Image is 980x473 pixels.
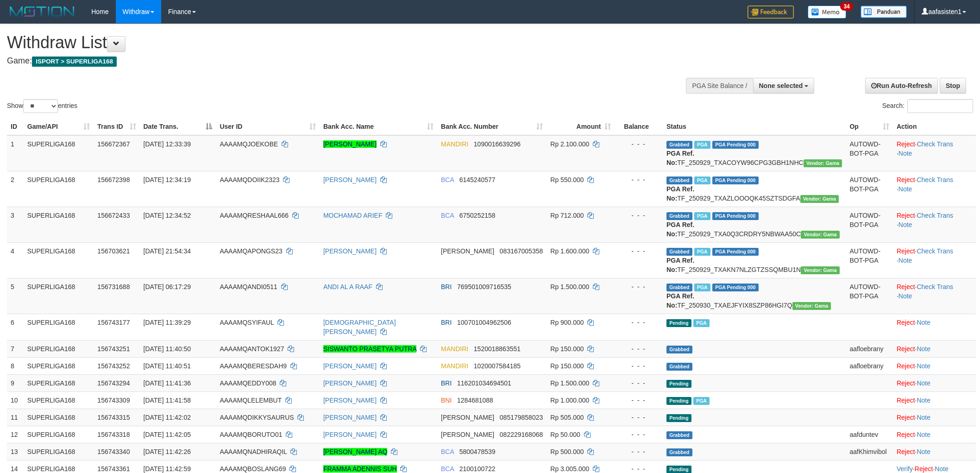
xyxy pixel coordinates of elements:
[915,465,933,473] a: Reject
[441,283,452,290] span: BRI
[846,357,892,374] td: aafloebrany
[97,397,130,404] span: 156743309
[24,118,94,135] th: Game/API: activate to sort column ascending
[550,379,589,387] span: Rp 1.500.000
[686,78,753,94] div: PGA Site Balance /
[917,397,930,404] a: Note
[666,363,692,371] span: Grabbed
[97,345,130,353] span: 156743251
[882,99,973,113] label: Search:
[7,5,77,19] img: MOTION_logo.png
[7,207,24,242] td: 3
[893,443,976,460] td: ·
[323,212,383,219] a: MOCHAMAD ARIEF
[893,426,976,443] td: ·
[24,426,94,443] td: SUPERLIGA168
[441,465,454,473] span: BCA
[220,465,286,473] span: AAAAMQBOSLANG69
[220,345,284,353] span: AAAAMQANTOK1927
[897,465,913,473] a: Verify
[666,284,692,291] span: Grabbed
[694,284,710,291] span: Marked by aafromsomean
[840,2,853,11] span: 34
[437,118,547,135] th: Bank Acc. Number: activate to sort column ascending
[663,278,846,314] td: TF_250930_TXAEJFYIX8SZP86HGI7Q
[897,448,915,455] a: Reject
[897,397,915,404] a: Reject
[618,344,659,353] div: - - -
[666,346,692,353] span: Grabbed
[144,379,191,387] span: [DATE] 11:41:36
[618,378,659,388] div: - - -
[457,283,511,290] span: Copy 769501009716535 to clipboard
[220,362,287,370] span: AAAAMQBERESDAH9
[846,207,892,242] td: AUTOWD-BOT-PGA
[897,414,915,421] a: Reject
[144,397,191,404] span: [DATE] 11:41:58
[940,78,966,94] a: Stop
[220,397,282,404] span: AAAAMQLELEMBUT
[666,221,694,238] b: PGA Ref. No:
[459,176,496,183] span: Copy 6145240577 to clipboard
[666,448,692,456] span: Grabbed
[24,278,94,314] td: SUPERLIGA168
[323,465,397,473] a: FRAMMA ADENNIS SUH
[898,150,912,157] a: Note
[897,319,915,326] a: Reject
[897,431,915,438] a: Reject
[550,247,589,255] span: Rp 1.600.000
[893,374,976,391] td: ·
[220,212,289,219] span: AAAAMQRESHAAL666
[7,443,24,460] td: 13
[474,140,521,148] span: Copy 1090016639296 to clipboard
[144,431,191,438] span: [DATE] 11:42:05
[94,118,139,135] th: Trans ID: activate to sort column ascending
[97,283,130,290] span: 156731688
[663,118,846,135] th: Status
[550,397,589,404] span: Rp 1.000.000
[441,140,468,148] span: MANDIRI
[7,242,24,278] td: 4
[897,362,915,370] a: Reject
[7,33,644,52] h1: Withdraw List
[220,176,279,183] span: AAAAMQDOIIK2323
[7,314,24,340] td: 6
[441,414,494,421] span: [PERSON_NAME]
[144,414,191,421] span: [DATE] 11:42:02
[550,319,584,326] span: Rp 900.000
[917,319,930,326] a: Note
[897,283,915,290] a: Reject
[804,159,842,167] span: Vendor URL: https://trx31.1velocity.biz
[220,140,278,148] span: AAAAMQJOEKOBE
[663,171,846,207] td: TF_250929_TXAZLOOOQK45SZTSDGFA
[7,357,24,374] td: 8
[917,379,930,387] a: Note
[457,319,511,326] span: Copy 100701004962506 to clipboard
[220,414,294,421] span: AAAAMQDIKKYSAURUS
[550,212,584,219] span: Rp 712.000
[800,195,839,203] span: Vendor URL: https://trx31.1velocity.biz
[898,185,912,193] a: Note
[24,314,94,340] td: SUPERLIGA168
[917,431,930,438] a: Note
[500,247,543,255] span: Copy 083167005358 to clipboard
[441,212,454,219] span: BCA
[666,185,694,202] b: PGA Ref. No:
[97,319,130,326] span: 156743177
[7,57,644,66] h4: Game:
[917,176,953,183] a: Check Trans
[323,379,377,387] a: [PERSON_NAME]
[693,319,710,327] span: Marked by aafheankoy
[846,242,892,278] td: AUTOWD-BOT-PGA
[666,380,691,388] span: Pending
[666,212,692,220] span: Grabbed
[897,140,915,148] a: Reject
[917,247,953,255] a: Check Trans
[666,141,692,149] span: Grabbed
[97,414,130,421] span: 156743315
[550,448,584,455] span: Rp 500.000
[917,140,953,148] a: Check Trans
[666,177,692,184] span: Grabbed
[474,362,521,370] span: Copy 1020007584185 to clipboard
[24,171,94,207] td: SUPERLIGA168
